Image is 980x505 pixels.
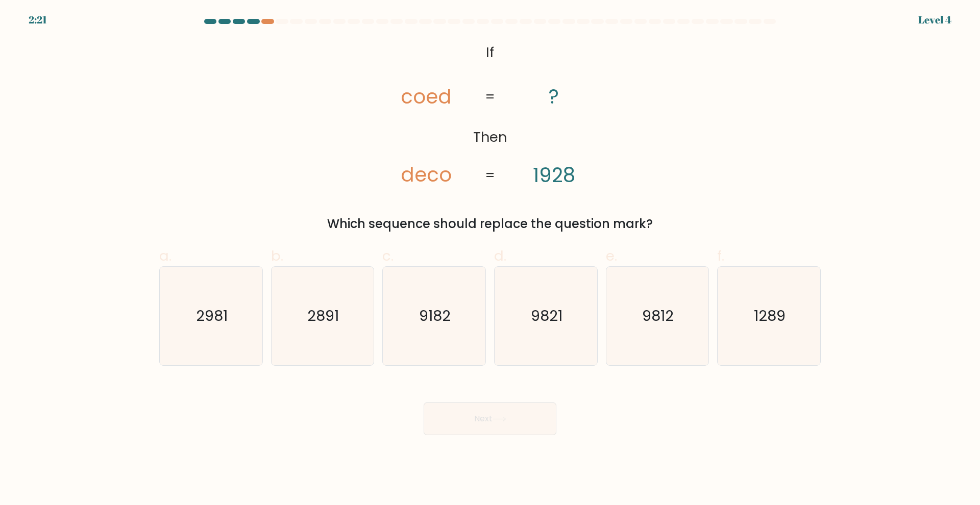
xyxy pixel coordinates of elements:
tspan: 1928 [533,162,575,189]
text: 1289 [754,306,786,326]
tspan: coed [401,83,452,110]
span: f. [717,246,724,266]
text: 9821 [531,306,562,326]
span: d. [494,246,506,266]
tspan: deco [401,162,452,189]
button: Next [424,402,556,435]
tspan: Then [473,128,507,146]
span: e. [606,246,617,266]
span: a. [159,246,171,266]
text: 2891 [308,306,339,326]
span: b. [271,246,283,266]
div: 2:21 [29,12,47,28]
tspan: = [485,87,495,106]
div: Level 4 [918,12,951,28]
tspan: ? [549,83,559,110]
span: c. [382,246,394,266]
svg: @import url('[URL][DOMAIN_NAME]); [367,39,613,190]
div: Which sequence should replace the question mark? [165,215,815,233]
text: 9182 [420,306,451,326]
tspan: If [486,43,494,62]
text: 9812 [643,306,674,326]
text: 2981 [196,306,228,326]
tspan: = [485,166,495,185]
